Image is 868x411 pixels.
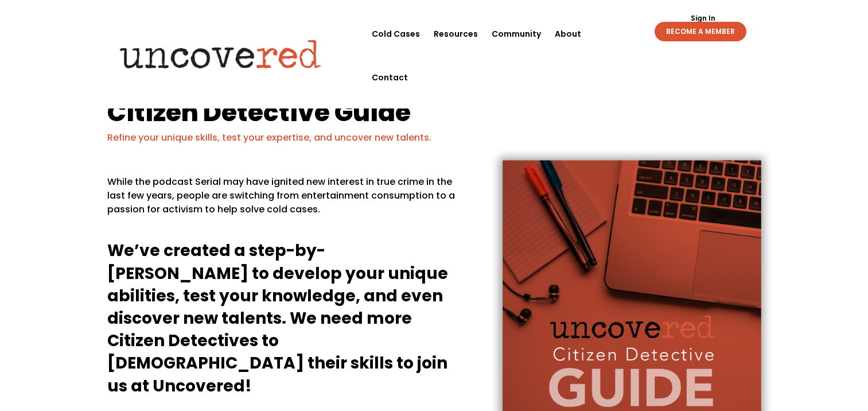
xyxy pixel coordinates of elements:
[555,12,581,56] a: About
[372,12,420,56] a: Cold Cases
[372,56,408,99] a: Contact
[107,131,761,145] p: Refine your unique skills, test your expertise, and uncover new talents.
[434,12,478,56] a: Resources
[655,22,746,41] a: BECOME A MEMBER
[492,12,541,56] a: Community
[107,99,761,131] h1: Citizen Detective Guide
[110,32,331,76] img: Uncovered logo
[107,175,462,226] p: While the podcast Serial may have ignited new interest in true crime in the last few years, peopl...
[684,15,722,22] a: Sign In
[107,239,462,402] h4: We’ve created a step-by-[PERSON_NAME] to develop your unique abilities, test your knowledge, and ...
